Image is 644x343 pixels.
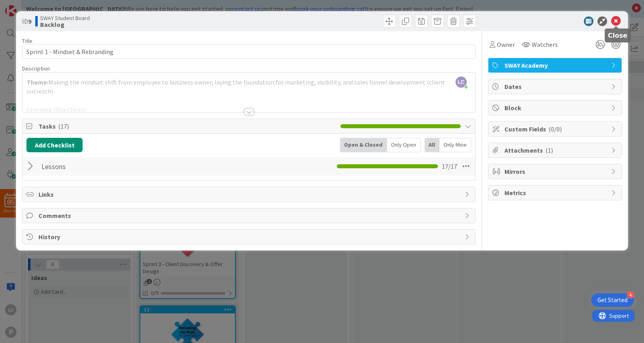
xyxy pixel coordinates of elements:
[439,138,471,152] div: Only Mine
[504,61,607,70] span: SWAY Academy
[504,188,607,198] span: Metrics
[26,138,83,152] button: Add Checklist
[591,293,634,307] div: Open Get Started checklist, remaining modules: 4
[26,78,446,95] span: Making the mindset shift from employee to business owner; laying the foundation for marketing, vi...
[425,138,439,152] div: All
[17,1,36,11] span: Support
[504,145,607,155] span: Attachments
[38,211,461,220] span: Comments
[504,167,607,176] span: Mirrors
[58,122,69,130] span: ( 17 )
[504,103,607,113] span: Block
[22,65,50,72] span: Description
[38,159,219,174] input: Add Checklist...
[504,124,607,134] span: Custom Fields
[22,16,31,26] span: ID
[40,15,90,21] span: SWAY Student Board
[22,37,32,44] label: Title
[545,146,553,154] span: ( 1 )
[627,291,634,299] div: 4
[549,125,562,133] span: ( 0/0 )
[38,232,461,242] span: History
[597,296,628,304] div: Get Started
[387,138,421,152] div: Only Open
[532,40,558,49] span: Watchers
[26,78,49,86] strong: Theme:
[40,21,90,28] b: Backlog
[504,82,607,91] span: Dates
[442,161,457,171] span: 17 / 17
[456,77,467,88] span: LC
[497,40,515,49] span: Owner
[22,44,476,59] input: type card name here...
[38,121,336,131] span: Tasks
[340,138,387,152] div: Open & Closed
[28,17,31,25] b: 9
[38,190,461,199] span: Links
[608,32,628,39] h5: Close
